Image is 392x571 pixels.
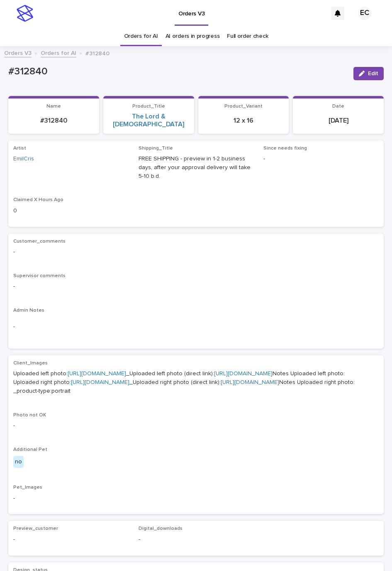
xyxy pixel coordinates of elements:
button: Edit [353,67,384,80]
span: Additional Pet [13,447,47,452]
a: The Lord & [DEMOGRAPHIC_DATA] [108,113,189,128]
span: Photo not OK [13,413,46,418]
a: [URL][DOMAIN_NAME] [68,371,126,377]
span: Preview_customer [13,526,58,531]
a: [URL][DOMAIN_NAME] [214,371,273,377]
span: Shipping_Title [139,146,173,151]
a: Orders for AI [124,27,158,46]
span: Date [332,104,344,109]
div: no [13,456,24,468]
p: - [13,535,129,544]
p: - [13,494,379,503]
span: Digital_downloads [139,526,183,531]
a: Full order check [227,27,268,46]
p: 0 [13,207,129,215]
span: Claimed X Hours Ago [13,197,63,202]
p: - [263,155,379,163]
p: - [13,282,379,291]
span: Client_Images [13,361,48,366]
p: [DATE] [298,117,379,125]
span: Supervisor comments [13,273,66,278]
p: - [13,421,379,430]
p: #312840 [8,66,347,78]
a: Orders for AI [41,48,76,57]
span: Customer_comments [13,239,66,244]
a: AI orders in progress [166,27,220,46]
p: FREE SHIPPING - preview in 1-2 business days, after your approval delivery will take 5-10 b.d. [139,155,254,180]
img: stacker-logo-s-only.png [17,5,33,22]
p: - [13,322,379,331]
span: Name [46,104,61,109]
p: #312840 [13,117,94,125]
p: - [13,248,379,256]
span: Artist [13,146,26,151]
p: 12 x 16 [203,117,284,125]
span: Product_Variant [224,104,263,109]
div: EC [358,7,371,20]
span: Edit [368,71,378,76]
a: [URL][DOMAIN_NAME] [71,379,129,385]
p: #312840 [85,48,110,57]
a: [URL][DOMAIN_NAME] [221,379,279,385]
span: Product_Title [132,104,165,109]
span: Pet_Images [13,485,42,490]
p: - [139,535,254,544]
a: EmilCris [13,155,34,163]
a: Orders V3 [4,48,32,57]
span: Since needs fixing [263,146,307,151]
span: Admin Notes [13,308,44,313]
p: Uploaded left photo: _Uploaded left photo (direct link): Notes Uploaded left photo: Uploaded righ... [13,369,379,395]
